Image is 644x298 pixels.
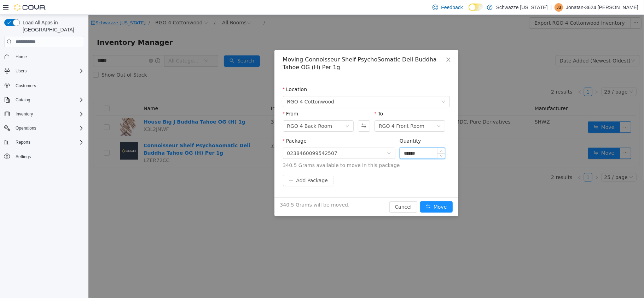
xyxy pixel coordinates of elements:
span: Settings [16,154,31,160]
span: Inventory [16,111,33,117]
label: To [286,96,295,102]
div: RGO 4 Front Room [290,106,336,117]
label: From [195,96,210,102]
div: Jonatan-3624 Vega [555,3,563,12]
button: Operations [1,123,87,133]
button: Operations [13,124,39,132]
button: Reports [13,138,33,147]
button: Home [1,52,87,62]
span: Operations [16,125,36,131]
input: Quantity [312,133,357,144]
a: Home [13,53,30,61]
span: Home [13,52,84,61]
input: Dark Mode [469,4,483,11]
button: Users [13,67,29,75]
span: Catalog [13,96,84,104]
span: Load All Apps in [GEOGRAPHIC_DATA] [20,19,84,33]
a: Feedback [430,0,465,14]
span: Decrease Value [349,138,356,144]
a: Customers [13,82,39,90]
p: Schwazze [US_STATE] [496,3,548,12]
p: Jonatan-3624 [PERSON_NAME] [566,3,638,12]
span: Inventory [13,110,84,118]
div: 0238460099542507 [199,133,249,144]
button: Catalog [13,96,33,104]
nav: Complex example [4,49,84,180]
button: icon: swapMove [332,186,364,198]
label: Package [195,123,218,129]
span: Dark Mode [469,11,469,11]
div: Moving Connoisseur Shelf PsychoSomatic Deli Buddha Tahoe OG (H) Per 1g [195,41,361,56]
i: icon: close [357,42,363,48]
a: Settings [13,153,34,161]
span: Increase Value [349,133,356,138]
i: icon: down [353,85,357,90]
button: Settings [1,151,87,162]
span: 340.5 Grams available to move in this package [195,147,361,154]
span: Users [13,67,84,75]
span: Customers [13,81,84,90]
i: icon: down [348,109,353,114]
span: Home [16,54,27,60]
button: icon: plusAdd Package [195,160,245,171]
button: Catalog [1,95,87,105]
button: Users [1,66,87,76]
span: Customers [16,83,36,89]
span: Users [16,68,27,74]
button: Cancel [301,186,329,198]
span: Reports [16,139,30,145]
button: Close [350,35,370,55]
label: Location [195,72,219,77]
span: RGO 4 Cottonwood [199,82,246,92]
span: 340.5 Grams will be moved. [192,186,261,194]
span: Reports [13,138,84,147]
button: Customers [1,80,87,90]
i: icon: down [257,109,261,114]
i: icon: down [352,140,354,143]
span: Operations [13,124,84,132]
button: Swap [269,106,282,117]
span: Feedback [441,4,463,11]
div: RGO 4 Back Room [199,106,244,117]
span: Catalog [16,97,30,103]
p: | [551,3,552,12]
button: Inventory [1,109,87,119]
span: Settings [13,152,84,161]
button: Inventory [13,110,36,118]
label: Quantity [311,123,333,129]
span: J3 [557,3,561,12]
i: icon: up [352,135,354,137]
i: icon: down [298,136,303,141]
img: Cova [14,4,46,11]
button: Reports [1,137,87,147]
